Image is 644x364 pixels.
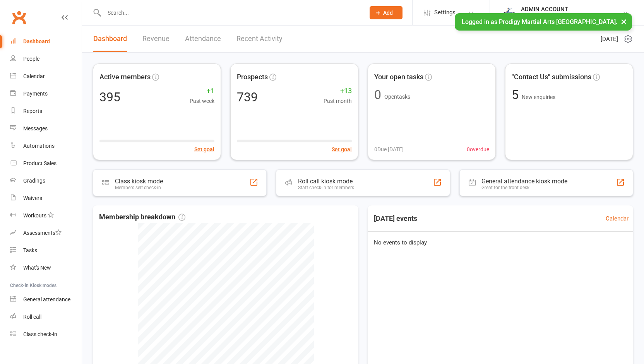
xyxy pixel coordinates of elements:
a: What's New [10,259,82,277]
div: Great for the front desk [481,185,567,190]
div: General attendance kiosk mode [481,178,567,185]
div: Roll call kiosk mode [298,178,354,185]
span: Membership breakdown [99,212,185,223]
button: Set goal [194,145,214,154]
span: Past week [190,97,214,105]
span: Active members [99,72,151,83]
span: [DATE] [601,34,618,44]
a: Reports [10,103,82,120]
span: Logged in as Prodigy Martial Arts [GEOGRAPHIC_DATA]. [462,18,617,26]
a: Class kiosk mode [10,326,82,343]
span: Add [383,10,393,16]
a: Clubworx [9,8,29,27]
div: Product Sales [23,160,57,166]
div: ADMIN ACCOUNT [521,6,622,13]
span: +13 [324,85,352,97]
a: Tasks [10,242,82,259]
div: Messages [23,125,48,132]
a: Calendar [10,68,82,85]
span: 5 [512,87,522,102]
a: Product Sales [10,155,82,172]
span: 0 overdue [467,145,489,154]
div: No events to display [365,232,636,253]
a: General attendance kiosk mode [10,291,82,308]
span: "Contact Us" submissions [512,72,591,83]
div: Automations [23,143,55,149]
div: Staff check-in for members [298,185,354,190]
div: 0 [374,89,381,101]
span: +1 [190,85,214,97]
div: Assessments [23,230,62,236]
a: Dashboard [93,26,127,52]
div: Prodigy Martial Arts [GEOGRAPHIC_DATA] [521,13,622,20]
div: Waivers [23,195,42,201]
span: Prospects [237,72,268,83]
a: Workouts [10,207,82,224]
div: Workouts [23,212,46,219]
button: × [617,13,631,30]
div: Roll call [23,314,41,320]
span: Your open tasks [374,72,423,83]
div: What's New [23,265,51,271]
div: General attendance [23,296,70,302]
a: People [10,50,82,68]
div: Dashboard [23,38,50,44]
div: Reports [23,108,42,114]
button: Add [370,6,402,19]
div: Payments [23,91,48,97]
div: 739 [237,91,258,103]
a: Gradings [10,172,82,190]
div: People [23,56,39,62]
a: Assessments [10,224,82,242]
a: Automations [10,137,82,155]
img: thumb_image1686208220.png [502,5,517,21]
div: 395 [99,91,120,103]
a: Messages [10,120,82,137]
a: Payments [10,85,82,103]
a: Attendance [185,26,221,52]
span: Past month [324,97,352,105]
div: Class kiosk mode [115,178,163,185]
span: 0 Due [DATE] [374,145,404,154]
a: Waivers [10,190,82,207]
a: Calendar [606,214,629,223]
a: Roll call [10,308,82,326]
div: Tasks [23,247,37,253]
a: Dashboard [10,33,82,50]
span: Settings [434,4,456,21]
a: Recent Activity [236,26,283,52]
h3: [DATE] events [368,212,423,226]
span: Open tasks [384,94,410,100]
input: Search... [102,7,360,18]
div: Class check-in [23,331,57,337]
div: Members self check-in [115,185,163,190]
span: New enquiries [522,94,555,100]
div: Gradings [23,178,45,184]
button: Set goal [332,145,352,154]
a: Revenue [142,26,170,52]
div: Calendar [23,73,45,79]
